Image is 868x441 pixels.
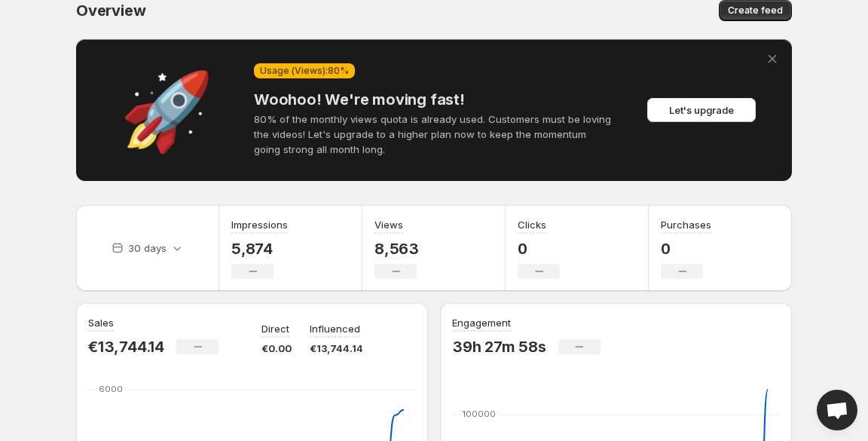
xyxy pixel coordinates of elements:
[518,240,560,258] p: 0
[91,103,242,118] div: 🚀
[261,341,292,356] p: €0.00
[728,5,783,17] span: Create feed
[261,321,289,336] p: Direct
[128,240,167,256] p: 30 days
[254,112,614,157] p: 80% of the monthly views quota is already used. Customers must be loving the videos! Let's upgrad...
[254,90,614,109] h4: Woohoo! We're moving fast!
[76,2,145,20] span: Overview
[374,240,419,258] p: 8,563
[88,338,164,356] p: €13,744.14
[99,384,123,394] text: 6000
[310,321,360,336] p: Influenced
[817,390,857,430] a: Open chat
[661,240,711,258] p: 0
[661,217,711,232] h3: Purchases
[463,409,496,419] text: 100000
[254,63,355,78] div: Usage (Views): 80 %
[452,315,511,330] h3: Engagement
[452,338,546,356] p: 39h 27m 58s
[231,217,288,232] h3: Impressions
[88,315,114,330] h3: Sales
[647,98,756,122] button: Let's upgrade
[669,103,734,118] span: Let's upgrade
[374,217,403,232] h3: Views
[310,341,363,356] p: €13,744.14
[231,240,288,258] p: 5,874
[518,217,546,232] h3: Clicks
